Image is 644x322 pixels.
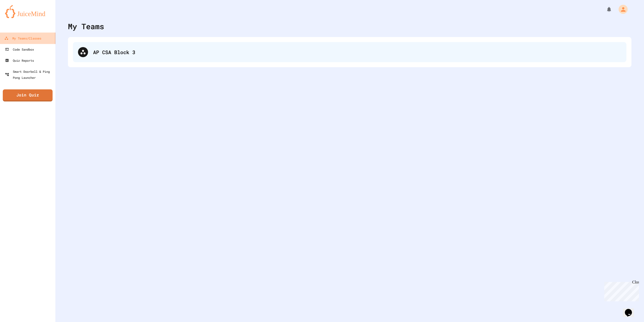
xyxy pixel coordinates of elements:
[5,68,53,81] div: Smart Doorbell & Ping Pong Launcher
[73,42,626,62] div: AP CSA Block 3
[68,21,104,32] div: My Teams
[597,5,613,14] div: My Notifications
[2,2,35,32] div: Chat with us now!Close
[93,48,621,56] div: AP CSA Block 3
[623,302,639,317] iframe: chat widget
[5,5,50,18] img: logo-orange.svg
[4,35,41,42] div: My Teams/Classes
[5,46,34,52] div: Code Sandbox
[613,4,629,15] div: My Account
[3,89,53,101] a: Join Quiz
[602,280,639,301] iframe: chat widget
[5,57,34,63] div: Quiz Reports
